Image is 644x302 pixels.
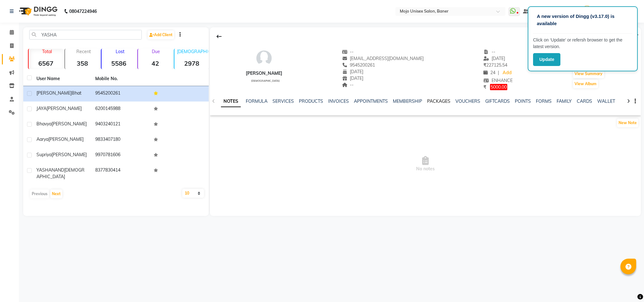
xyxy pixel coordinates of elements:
span: Bhavya [36,121,52,127]
button: View Summary [573,69,604,78]
button: Update [533,53,560,66]
a: Add [502,69,513,77]
p: Due [139,49,173,54]
strong: 2978 [174,59,209,67]
p: Click on ‘Update’ or refersh browser to get the latest version. [533,37,632,50]
a: INVOICES [328,98,349,104]
span: -- [342,82,354,88]
span: 5000.00 [490,84,507,90]
b: 08047224946 [69,3,97,20]
span: [PERSON_NAME] [52,121,87,127]
span: ₹ [483,84,486,90]
span: [DATE] [342,69,364,74]
strong: 358 [65,59,100,67]
span: -- [342,49,354,55]
span: No notes [210,133,641,196]
a: PACKAGES [427,98,450,104]
div: [PERSON_NAME] [246,70,282,77]
a: Add Client [148,30,174,39]
td: 9545200261 [91,86,150,102]
span: [PERSON_NAME] [52,152,87,157]
a: FAMILY [557,98,572,104]
strong: 6567 [29,59,63,67]
span: [PERSON_NAME] [47,106,82,111]
span: ENHANCE [483,78,513,83]
p: Lost [104,49,136,54]
a: VOUCHERS [455,98,480,104]
span: [PERSON_NAME] [48,136,84,142]
span: 9545200261 [342,62,375,68]
a: CARDS [577,98,592,104]
p: [DEMOGRAPHIC_DATA] [177,49,209,54]
span: [PERSON_NAME] [36,90,72,96]
p: A new version of Dingg (v3.17.0) is available [537,13,629,27]
td: 6200145988 [91,102,150,117]
td: 9403240121 [91,117,150,132]
input: Search by Name/Mobile/Email/Code [29,30,142,40]
p: Recent [68,49,100,54]
img: Sunita Netke [581,6,592,17]
span: Aarya [36,136,48,142]
a: MEMBERSHIP [393,98,422,104]
a: APPOINTMENTS [354,98,388,104]
span: Bhat [72,90,81,96]
span: [DATE] [483,56,505,61]
p: Total [31,49,63,54]
span: [DATE] [342,75,364,81]
strong: 42 [138,59,173,67]
span: Supriya [36,152,52,157]
img: logo [16,3,59,20]
span: JAYA [36,106,47,111]
span: -- [483,49,495,55]
td: 8377830414 [91,163,150,184]
a: NOTES [221,96,241,107]
button: New Note [617,118,638,127]
span: | [498,69,499,76]
span: YASHANAND [36,167,64,173]
td: 9970781606 [91,148,150,163]
button: View Album [573,80,598,88]
a: POINTS [515,98,531,104]
a: FORMULA [246,98,267,104]
span: 24 [483,70,495,75]
span: 227125.54 [483,62,507,68]
strong: 5586 [102,59,136,67]
th: Mobile No. [91,72,150,86]
a: WALLET [597,98,615,104]
a: PRODUCTS [299,98,323,104]
a: FORMS [536,98,552,104]
span: ₹ [483,62,486,68]
button: Next [50,189,62,198]
td: 9833407180 [91,132,150,148]
div: Back to Client [212,30,226,42]
img: avatar [255,49,273,68]
span: [EMAIL_ADDRESS][DOMAIN_NAME] [342,56,424,61]
a: SERVICES [272,98,294,104]
th: User Name [33,72,91,86]
a: GIFTCARDS [485,98,510,104]
span: [DEMOGRAPHIC_DATA] [251,79,280,82]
